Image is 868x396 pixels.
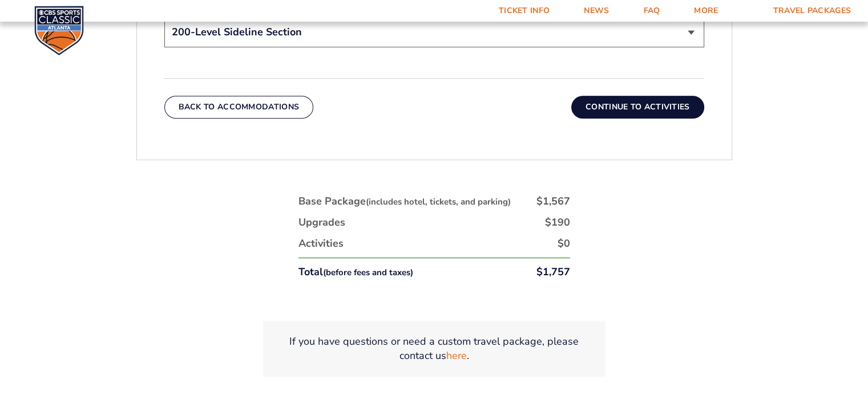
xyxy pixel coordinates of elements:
button: Back To Accommodations [164,96,314,119]
p: If you have questions or need a custom travel package, please contact us . [277,334,592,363]
div: $190 [545,215,570,230]
div: $1,757 [536,265,570,279]
div: Activities [298,236,344,251]
button: Continue To Activities [571,96,704,119]
small: (includes hotel, tickets, and parking) [366,196,511,207]
div: Total [298,265,413,279]
div: Upgrades [298,215,345,230]
img: CBS Sports Classic [34,6,84,55]
div: $0 [558,236,570,251]
div: $1,567 [536,194,570,209]
a: here [446,349,467,363]
small: (before fees and taxes) [323,267,413,278]
div: Base Package [298,194,511,209]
